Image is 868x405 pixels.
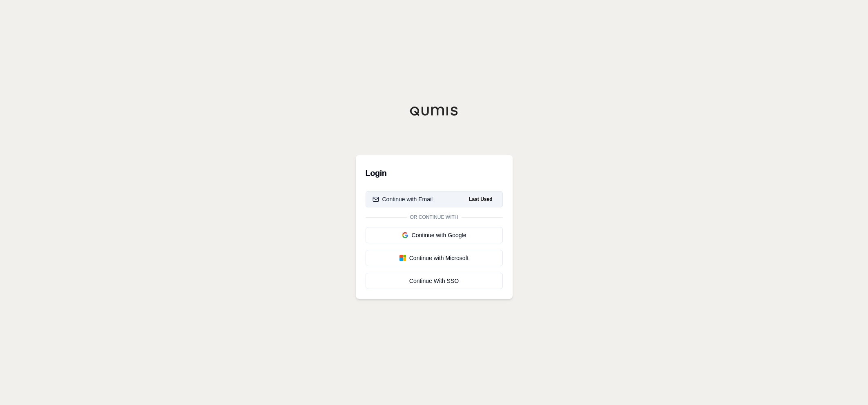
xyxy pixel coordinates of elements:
span: Last Used [466,194,495,204]
div: Continue with Microsoft [373,254,496,262]
div: Continue with Google [373,231,496,239]
div: Continue with Email [373,195,433,203]
span: Or continue with [407,214,462,220]
a: Continue With SSO [366,273,503,289]
h3: Login [366,165,503,181]
button: Continue with Google [366,227,503,243]
button: Continue with Microsoft [366,250,503,266]
div: Continue With SSO [373,277,496,285]
img: Qumis [410,106,459,116]
button: Continue with EmailLast Used [366,191,503,207]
